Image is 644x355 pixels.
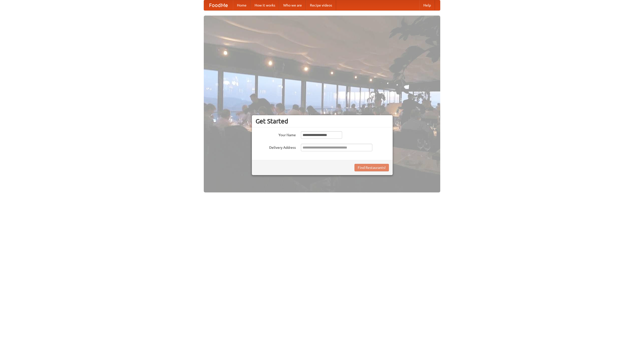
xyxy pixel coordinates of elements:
a: Recipe videos [306,0,336,10]
a: FoodMe [204,0,233,10]
a: Home [233,0,251,10]
label: Delivery Address [256,144,296,150]
button: Find Restaurants! [354,164,389,171]
label: Your Name [256,131,296,137]
a: How it works [251,0,279,10]
a: Help [419,0,435,10]
h3: Get Started [256,117,389,125]
a: Who we are [279,0,306,10]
